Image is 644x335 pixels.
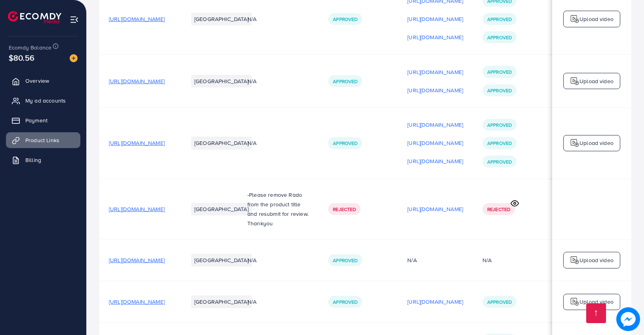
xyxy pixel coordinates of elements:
div: N/A [407,256,464,264]
p: [URL][DOMAIN_NAME] [407,138,463,148]
p: [URL][DOMAIN_NAME] [407,67,463,77]
img: logo [570,255,579,265]
span: Billing [25,156,41,164]
span: N/A [247,256,256,264]
span: [URL][DOMAIN_NAME] [109,77,165,85]
p: [URL][DOMAIN_NAME] [407,32,463,42]
img: logo [570,14,579,24]
span: Payment [25,116,47,124]
span: N/A [247,15,256,23]
span: [URL][DOMAIN_NAME] [109,205,165,213]
span: [URL][DOMAIN_NAME] [109,15,165,23]
span: N/A [247,298,256,306]
img: logo [570,76,579,86]
li: [GEOGRAPHIC_DATA] [191,203,252,215]
li: [GEOGRAPHIC_DATA] [191,254,252,266]
img: logo [8,11,61,23]
span: [URL][DOMAIN_NAME] [109,298,165,306]
span: [URL][DOMAIN_NAME] [109,139,165,147]
span: Approved [487,122,512,128]
span: Approved [487,140,512,147]
span: N/A [247,139,256,147]
div: N/A [483,256,492,264]
span: Approved [487,299,512,305]
span: [URL][DOMAIN_NAME] [109,256,165,264]
span: Approved [487,69,512,75]
p: Upload video [579,14,614,24]
span: Ecomdy Balance [9,44,51,51]
p: Upload video [579,76,614,86]
span: Product Links [25,136,59,144]
p: [URL][DOMAIN_NAME] [407,120,463,129]
p: [URL][DOMAIN_NAME] [407,14,463,24]
p: Upload video [579,255,614,265]
a: Product Links [6,132,80,148]
span: $80.56 [9,52,34,63]
li: [GEOGRAPHIC_DATA] [191,13,252,25]
span: Approved [333,140,357,147]
span: N/A [247,77,256,85]
span: Approved [487,34,512,41]
img: logo [570,297,579,306]
span: Approved [333,16,357,23]
a: Overview [6,73,80,89]
a: Payment [6,112,80,128]
p: [URL][DOMAIN_NAME] [407,86,463,95]
img: image [70,54,78,62]
img: menu [70,15,79,24]
a: My ad accounts [6,93,80,108]
p: [URL][DOMAIN_NAME] [407,156,463,166]
span: Approved [333,257,357,264]
span: My ad accounts [25,97,66,105]
li: [GEOGRAPHIC_DATA] [191,75,252,88]
span: Approved [487,16,512,23]
li: [GEOGRAPHIC_DATA] [191,137,252,149]
span: Approved [487,87,512,94]
span: Overview [25,77,49,85]
img: image [616,307,640,331]
p: [URL][DOMAIN_NAME] [407,297,463,306]
span: Approved [487,158,512,165]
p: Upload video [579,138,614,148]
span: Rejected [333,206,356,213]
p: [URL][DOMAIN_NAME] [407,204,463,214]
p: Upload video [579,297,614,306]
span: Rejected [487,206,510,213]
li: [GEOGRAPHIC_DATA] [191,295,252,308]
p: -Please remove Rado from the product title and resubmit for review. Thankyou [247,190,309,228]
span: Approved [333,299,357,305]
a: Billing [6,152,80,168]
img: logo [570,138,579,148]
span: Approved [333,78,357,85]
